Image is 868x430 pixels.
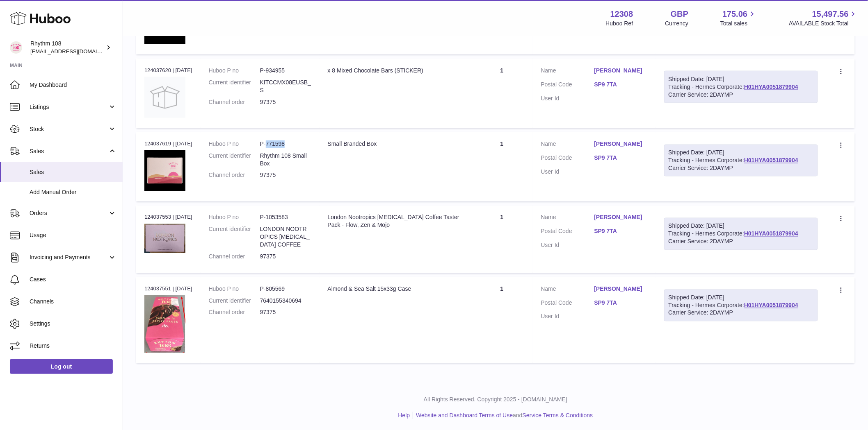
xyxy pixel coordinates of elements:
[610,9,633,20] strong: 12308
[665,20,689,27] div: Currency
[209,285,260,293] dt: Huboo P no
[669,222,813,230] div: Shipped Date: [DATE]
[720,9,757,27] a: 175.06 Total sales
[398,412,410,419] a: Help
[594,299,648,307] a: SP9 7TA
[260,253,311,261] dd: 97375
[744,84,798,90] a: H01HYA0051879904
[209,172,260,179] dt: Channel order
[669,309,813,317] div: Carrier Service: 2DAYMP
[260,140,311,148] dd: P-771598
[541,67,594,77] dt: Name
[30,147,108,155] span: Sales
[328,140,463,148] div: Small Branded Box
[260,98,311,106] dd: 97375
[260,309,311,317] dd: 97375
[30,276,116,283] span: Cases
[10,41,22,54] img: internalAdmin-12308@internal.huboo.com
[664,145,818,177] div: Tracking - Hermes Corporate:
[594,81,648,88] a: SP9 7TA
[328,67,463,75] div: x 8 Mixed Chocolate Bars (STICKER)
[209,140,260,148] dt: Huboo P no
[30,103,108,111] span: Listings
[260,152,311,168] dd: Rhythm 108 Small Box
[209,152,260,168] dt: Current identifier
[260,297,311,305] dd: 7640155340694
[144,67,192,74] div: 124037620 | [DATE]
[471,277,533,363] td: 1
[722,9,747,20] span: 175.06
[594,228,648,235] a: SP9 7TA
[664,218,818,250] div: Tracking - Hermes Corporate:
[209,214,260,222] dt: Huboo P no
[30,48,121,54] span: [EMAIL_ADDRESS][DOMAIN_NAME]
[669,238,813,246] div: Carrier Service: 2DAYMP
[30,40,104,55] div: Rhythm 108
[30,209,108,217] span: Orders
[541,81,594,91] dt: Postal Code
[260,79,311,94] dd: KITCCMX08EUSB_S
[144,140,192,148] div: 124037619 | [DATE]
[671,9,688,20] strong: GBP
[328,214,463,229] div: London Nootropics [MEDICAL_DATA] Coffee Taster Pack - Flow, Zen & Mojo
[144,150,185,191] img: 123081684747209.jpg
[720,20,757,27] span: Total sales
[789,20,858,27] span: AVAILABLE Stock Total
[594,67,648,75] a: [PERSON_NAME]
[541,140,594,150] dt: Name
[541,285,594,295] dt: Name
[471,132,533,201] td: 1
[664,290,818,322] div: Tracking - Hermes Corporate:
[260,226,311,249] dd: LONDON NOOTROPICS [MEDICAL_DATA] COFFEE
[144,285,192,293] div: 124037551 | [DATE]
[594,140,648,148] a: [PERSON_NAME]
[471,59,533,128] td: 1
[144,295,185,353] img: 1688048918.JPG
[260,67,311,75] dd: P-934955
[669,149,813,157] div: Shipped Date: [DATE]
[594,285,648,293] a: [PERSON_NAME]
[669,165,813,172] div: Carrier Service: 2DAYMP
[416,412,513,419] a: Website and Dashboard Terms of Use
[541,168,594,176] dt: User Id
[209,79,260,94] dt: Current identifier
[209,226,260,249] dt: Current identifier
[664,71,818,103] div: Tracking - Hermes Corporate:
[413,412,593,420] li: and
[669,294,813,302] div: Shipped Date: [DATE]
[669,91,813,99] div: Carrier Service: 2DAYMP
[209,309,260,317] dt: Channel order
[30,125,108,133] span: Stock
[541,214,594,224] dt: Name
[541,154,594,164] dt: Postal Code
[209,253,260,261] dt: Channel order
[30,253,108,261] span: Invoicing and Payments
[30,231,116,239] span: Usage
[209,98,260,106] dt: Channel order
[144,77,185,118] img: no-photo.jpg
[260,172,311,179] dd: 97375
[669,75,813,83] div: Shipped Date: [DATE]
[541,242,594,249] dt: User Id
[744,302,798,309] a: H01HYA0051879904
[471,206,533,273] td: 1
[328,285,463,293] div: Almond & Sea Salt 15x33g Case
[30,298,116,306] span: Channels
[523,412,593,419] a: Service Terms & Conditions
[209,67,260,75] dt: Huboo P no
[30,168,116,176] span: Sales
[789,9,858,27] a: 15,497.56 AVAILABLE Stock Total
[541,228,594,238] dt: Postal Code
[606,20,633,27] div: Huboo Ref
[260,285,311,293] dd: P-805569
[209,297,260,305] dt: Current identifier
[594,214,648,222] a: [PERSON_NAME]
[744,157,798,164] a: H01HYA0051879904
[10,359,113,374] a: Log out
[594,154,648,162] a: SP9 7TA
[30,81,116,89] span: My Dashboard
[541,299,594,309] dt: Postal Code
[744,231,798,237] a: H01HYA0051879904
[260,214,311,222] dd: P-1053583
[130,396,861,404] p: All Rights Reserved. Copyright 2025 - [DOMAIN_NAME]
